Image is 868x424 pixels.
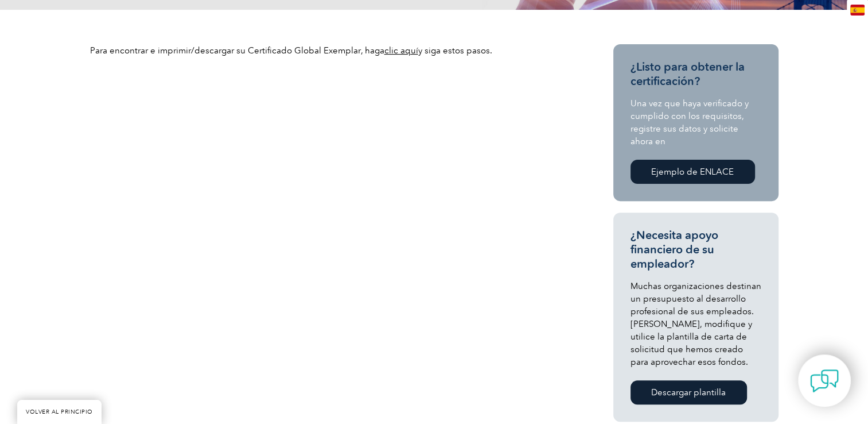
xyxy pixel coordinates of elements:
img: en [850,5,865,16]
font: ¿Necesita apoyo financiero de su empleador? [630,228,718,271]
font: Muchas organizaciones destinan un presupuesto al desarrollo profesional de sus empleados. [PERSON... [630,281,761,367]
img: contact-chat.png [810,367,839,395]
a: Descargar plantilla [630,380,747,404]
font: Para encontrar e imprimir/descargar su Certificado Global Exemplar, haga [90,45,384,56]
font: Ejemplo de ENLACE [651,167,734,177]
a: Ejemplo de ENLACE [630,160,755,184]
a: VOLVER AL PRINCIPIO [17,400,102,424]
font: Descargar plantilla [651,387,726,398]
a: clic aquí [384,45,418,56]
font: ¿Listo para obtener la certificación? [630,60,745,88]
font: VOLVER AL PRINCIPIO [26,408,93,415]
font: y siga estos pasos. [418,45,492,56]
font: Una vez que haya verificado y cumplido con los requisitos, registre sus datos y solicite ahora en [630,98,749,147]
